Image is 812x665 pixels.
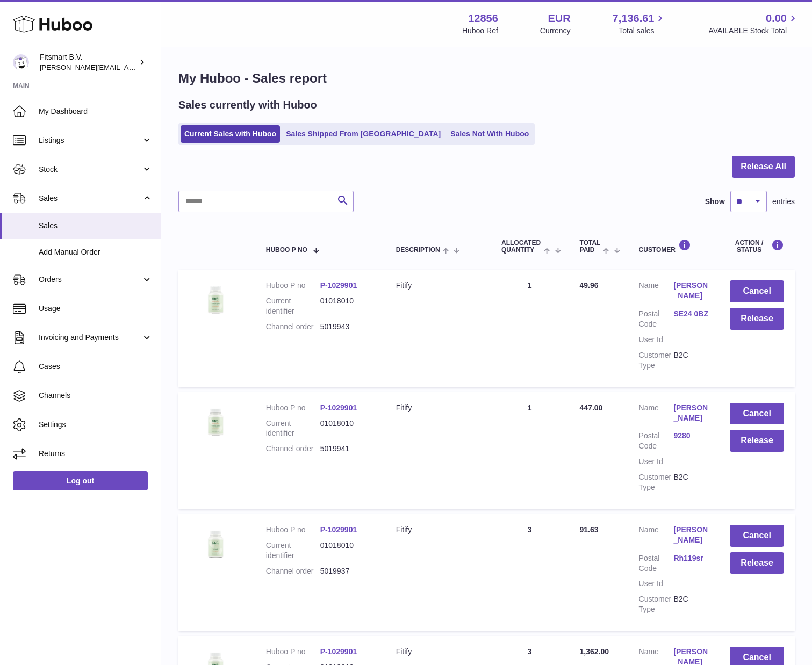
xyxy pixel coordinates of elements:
[708,26,799,36] span: AVAILABLE Stock Total
[39,106,153,117] span: My Dashboard
[732,156,795,178] button: Release All
[613,11,667,36] a: 7,136.61 Total sales
[181,125,280,143] a: Current Sales with Huboo
[266,322,320,332] dt: Channel order
[39,332,141,343] span: Invoicing and Payments
[266,418,320,439] dt: Current identifier
[580,240,601,254] span: Total paid
[266,280,320,291] dt: Huboo P no
[39,274,141,285] span: Orders
[639,579,674,589] dt: User Id
[39,303,153,314] span: Usage
[730,552,784,574] button: Release
[673,309,708,319] a: SE24 0BZ
[320,418,375,439] dd: 01018010
[705,197,725,207] label: Show
[772,197,795,207] span: entries
[396,247,440,254] span: Description
[639,280,674,303] dt: Name
[730,280,784,302] button: Cancel
[39,221,153,231] span: Sales
[639,239,709,254] div: Customer
[540,26,571,36] div: Currency
[673,350,708,371] dd: B2C
[266,566,320,576] dt: Channel order
[673,280,708,301] a: [PERSON_NAME]
[639,431,674,451] dt: Postal Code
[320,444,375,454] dd: 5019941
[580,647,609,656] span: 1,362.00
[39,420,153,430] span: Settings
[320,647,357,656] a: P-1029901
[613,11,655,26] span: 7,136.61
[39,247,153,257] span: Add Manual Order
[266,296,320,316] dt: Current identifier
[639,309,674,329] dt: Postal Code
[39,135,141,146] span: Listings
[639,350,674,371] dt: Customer Type
[766,11,787,26] span: 0.00
[462,26,498,36] div: Huboo Ref
[13,54,29,70] img: jonathan@leaderoo.com
[39,193,141,204] span: Sales
[619,26,666,36] span: Total sales
[491,514,569,631] td: 3
[639,472,674,493] dt: Customer Type
[189,403,243,441] img: 128561739542540.png
[730,239,784,254] div: Action / Status
[396,280,480,291] div: Fitify
[673,472,708,493] dd: B2C
[189,280,243,319] img: 128561739542540.png
[468,11,498,26] strong: 12856
[491,392,569,509] td: 1
[673,594,708,615] dd: B2C
[396,525,480,535] div: Fitify
[40,52,136,73] div: Fitsmart B.V.
[639,525,674,548] dt: Name
[320,403,357,412] a: P-1029901
[320,281,357,290] a: P-1029901
[13,471,148,490] a: Log out
[501,240,541,254] span: ALLOCATED Quantity
[189,525,243,563] img: 128561739542540.png
[580,525,599,534] span: 91.63
[580,281,599,290] span: 49.96
[39,362,153,372] span: Cases
[266,525,320,535] dt: Huboo P no
[673,553,708,563] a: Rh119sr
[320,322,375,332] dd: 5019943
[730,525,784,547] button: Cancel
[39,449,153,459] span: Returns
[266,647,320,657] dt: Huboo P no
[396,403,480,413] div: Fitify
[40,63,215,71] span: [PERSON_NAME][EMAIL_ADDRESS][DOMAIN_NAME]
[673,431,708,441] a: 9280
[639,553,674,574] dt: Postal Code
[639,335,674,345] dt: User Id
[320,525,357,534] a: P-1029901
[447,125,533,143] a: Sales Not With Huboo
[39,164,141,175] span: Stock
[639,457,674,467] dt: User Id
[178,98,317,112] h2: Sales currently with Huboo
[266,247,307,254] span: Huboo P no
[39,391,153,401] span: Channels
[580,403,603,412] span: 447.00
[320,296,375,316] dd: 01018010
[320,540,375,561] dd: 01018010
[548,11,570,26] strong: EUR
[730,308,784,330] button: Release
[396,647,480,657] div: Fitify
[266,540,320,561] dt: Current identifier
[673,525,708,545] a: [PERSON_NAME]
[491,270,569,386] td: 1
[639,594,674,615] dt: Customer Type
[639,403,674,426] dt: Name
[266,444,320,454] dt: Channel order
[730,403,784,425] button: Cancel
[708,11,799,36] a: 0.00 AVAILABLE Stock Total
[320,566,375,576] dd: 5019937
[282,125,444,143] a: Sales Shipped From [GEOGRAPHIC_DATA]
[266,403,320,413] dt: Huboo P no
[673,403,708,423] a: [PERSON_NAME]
